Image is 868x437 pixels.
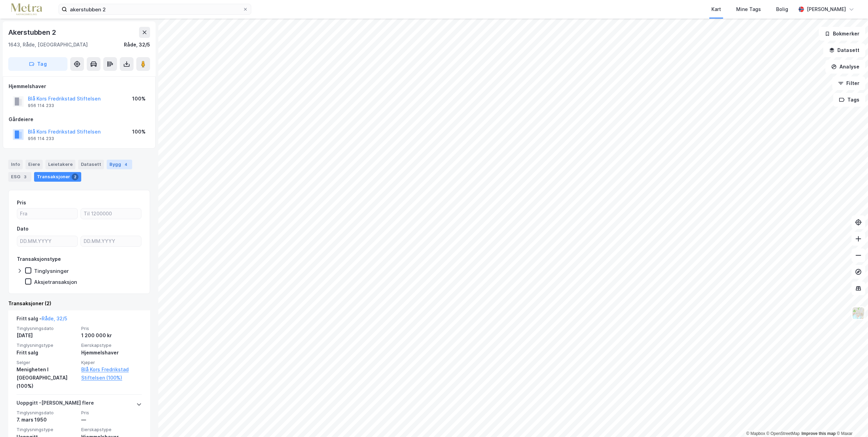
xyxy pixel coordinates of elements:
[8,41,88,49] div: 1643, Råde, [GEOGRAPHIC_DATA]
[825,60,865,74] button: Analyse
[17,399,94,410] div: Uoppgitt - [PERSON_NAME] flere
[776,5,788,13] div: Bolig
[81,326,142,331] span: Pris
[81,360,142,365] span: Kjøper
[34,172,81,182] div: Transaksjoner
[17,199,26,207] div: Pris
[132,128,146,136] div: 100%
[834,404,868,437] div: Kontrollprogram for chat
[802,431,836,436] a: Improve this map
[17,236,77,246] input: DD.MM.YYYY
[823,43,865,57] button: Datasett
[81,209,141,219] input: Til 1200000
[9,115,150,124] div: Gårdeiere
[81,427,142,433] span: Eierskapstype
[123,161,129,168] div: 4
[8,27,57,38] div: Akerstubben 2
[78,160,104,169] div: Datasett
[81,416,142,424] div: —
[819,27,865,41] button: Bokmerker
[852,307,865,320] img: Z
[807,5,846,13] div: [PERSON_NAME]
[736,5,761,13] div: Mine Tags
[81,349,142,357] div: Hjemmelshaver
[34,268,69,274] div: Tinglysninger
[17,315,67,326] div: Fritt salg -
[107,160,132,169] div: Bygg
[28,136,54,141] div: 956 114 233
[17,427,77,433] span: Tinglysningstype
[17,209,77,219] input: Fra
[34,279,77,285] div: Aksjetransaksjon
[711,5,721,13] div: Kart
[17,255,61,263] div: Transaksjonstype
[9,82,150,90] div: Hjemmelshaver
[834,404,868,437] iframe: Chat Widget
[766,431,800,436] a: OpenStreetMap
[17,360,77,365] span: Selger
[8,299,150,308] div: Transaksjoner (2)
[832,76,865,90] button: Filter
[81,410,142,416] span: Pris
[17,416,77,424] div: 7. mars 1950
[17,342,77,348] span: Tinglysningstype
[42,316,67,321] a: Råde, 32/5
[8,172,31,182] div: ESG
[17,225,29,233] div: Dato
[25,160,43,169] div: Eiere
[746,431,765,436] a: Mapbox
[124,41,150,49] div: Råde, 32/5
[45,160,75,169] div: Leietakere
[81,342,142,348] span: Eierskapstype
[67,4,243,14] input: Søk på adresse, matrikkel, gårdeiere, leietakere eller personer
[17,326,77,331] span: Tinglysningsdato
[17,365,77,390] div: Menigheten I [GEOGRAPHIC_DATA] (100%)
[81,365,142,382] a: Blå Kors Fredrikstad Stiftelsen (100%)
[81,236,141,246] input: DD.MM.YYYY
[11,3,42,15] img: metra-logo.256734c3b2bbffee19d4.png
[17,410,77,416] span: Tinglysningsdato
[833,93,865,107] button: Tags
[17,349,77,357] div: Fritt salg
[22,173,29,180] div: 3
[72,173,78,180] div: 2
[8,160,23,169] div: Info
[81,331,142,340] div: 1 200 000 kr
[8,57,67,71] button: Tag
[17,331,77,340] div: [DATE]
[28,103,54,108] div: 956 114 233
[132,95,146,103] div: 100%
